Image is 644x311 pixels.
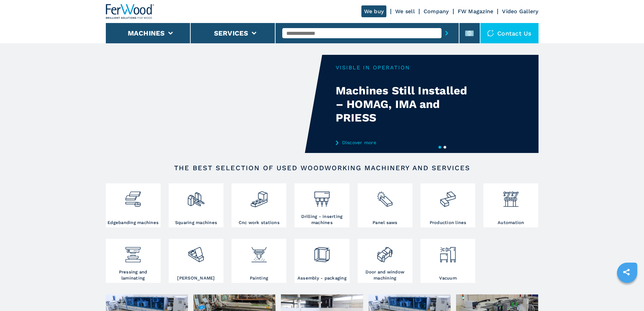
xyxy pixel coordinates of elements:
a: FW Magazine [458,8,494,15]
a: Door and window machining [358,239,412,283]
img: foratrici_inseritrici_2.png [313,185,331,208]
a: Drilling - inserting machines [294,183,349,227]
a: Video Gallery [502,8,538,15]
a: Production lines [421,183,475,227]
a: sharethis [618,264,635,281]
img: sezionatrici_2.png [376,185,394,208]
a: Company [424,8,449,15]
h3: Squaring machines [175,220,217,226]
a: Painting [232,239,286,283]
a: We buy [361,5,387,17]
button: 1 [438,146,441,149]
button: submit-button [442,25,452,41]
h3: Door and window machining [359,269,411,281]
video: Your browser does not support the video tag. [106,55,322,153]
a: Pressing and laminating [106,239,161,283]
img: pressa-strettoia.png [124,241,142,264]
button: 2 [444,146,446,149]
a: Vacuum [421,239,475,283]
h3: Automation [498,220,524,226]
a: Cnc work stations [232,183,286,227]
h3: Pressing and laminating [108,269,159,281]
img: verniciatura_1.png [250,241,268,264]
h3: Vacuum [439,275,457,281]
img: bordatrici_1.png [124,185,142,208]
img: automazione.png [502,185,520,208]
img: linee_di_produzione_2.png [439,185,457,208]
a: Squaring machines [169,183,223,227]
h3: Production lines [430,220,467,226]
a: Automation [483,183,538,227]
h3: Edgebanding machines [108,220,159,226]
img: Ferwood [106,4,154,19]
a: [PERSON_NAME] [169,239,223,283]
div: Contact us [480,23,539,43]
a: Discover more [336,140,468,145]
h3: Cnc work stations [239,220,280,226]
img: squadratrici_2.png [187,185,205,208]
h3: Painting [250,275,268,281]
h3: [PERSON_NAME] [177,275,215,281]
img: montaggio_imballaggio_2.png [313,241,331,264]
button: Services [214,29,248,37]
img: lavorazione_porte_finestre_2.png [376,241,394,264]
h3: Panel saws [373,220,398,226]
img: centro_di_lavoro_cnc_2.png [250,185,268,208]
h3: Assembly - packaging [297,275,347,281]
h3: Drilling - inserting machines [296,214,348,226]
img: levigatrici_2.png [187,241,205,264]
button: Machines [128,29,165,37]
a: We sell [395,8,415,15]
img: Contact us [487,30,494,37]
a: Edgebanding machines [106,183,161,227]
a: Assembly - packaging [294,239,349,283]
h2: The best selection of used woodworking machinery and services [127,164,517,172]
a: Panel saws [358,183,412,227]
img: aspirazione_1.png [439,241,457,264]
iframe: Chat [615,281,639,306]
